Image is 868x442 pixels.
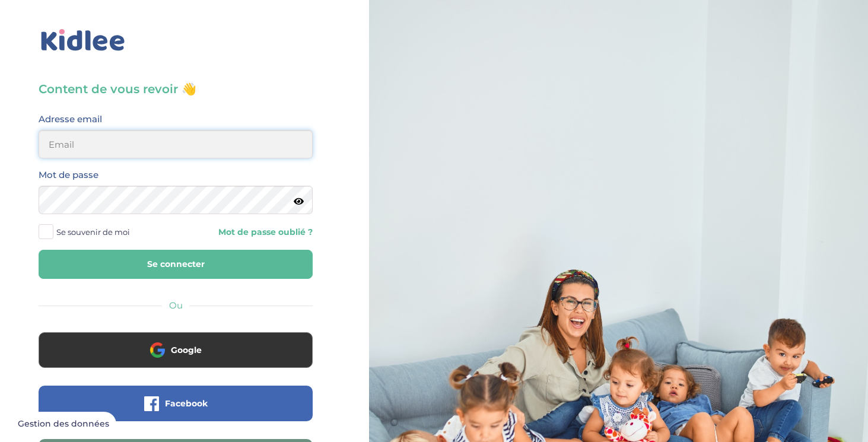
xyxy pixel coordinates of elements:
[150,342,165,357] img: google.png
[39,27,128,54] img: logo_kidlee_bleu
[171,344,202,356] span: Google
[39,250,313,279] button: Se connecter
[11,412,116,437] button: Gestion des données
[169,300,183,311] span: Ou
[39,352,313,364] a: Google
[39,112,102,127] label: Adresse email
[56,224,130,240] span: Se souvenir de moi
[18,419,109,430] span: Gestion des données
[39,130,313,158] input: Email
[39,332,313,368] button: Google
[39,386,313,421] button: Facebook
[39,81,313,97] h3: Content de vous revoir 👋
[144,396,159,411] img: facebook.png
[39,406,313,417] a: Facebook
[185,227,313,238] a: Mot de passe oublié ?
[39,167,98,183] label: Mot de passe
[165,398,208,409] span: Facebook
